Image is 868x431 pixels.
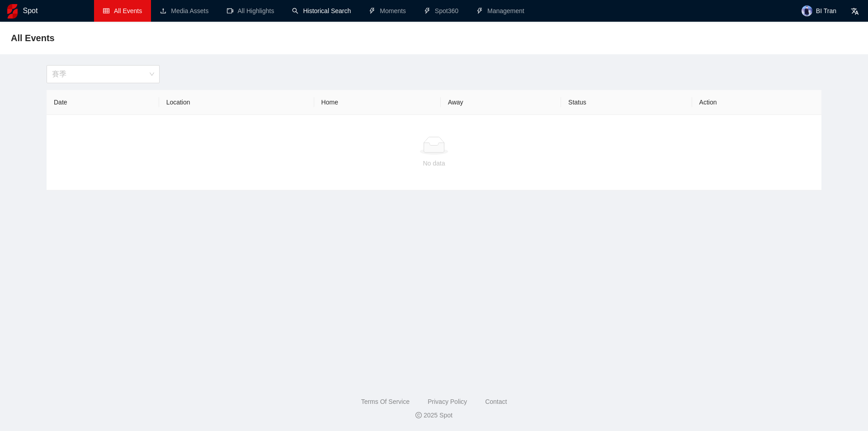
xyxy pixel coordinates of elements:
[424,7,458,14] a: thunderboltSpot360
[47,90,159,115] th: Date
[692,90,821,115] th: Action
[103,8,109,14] span: table
[227,7,274,14] a: video-cameraAll Highlights
[415,412,422,418] span: copyright
[54,158,814,168] div: No data
[802,5,812,16] img: avatar
[361,398,410,405] a: Terms Of Service
[441,90,561,115] th: Away
[7,4,18,19] img: logo
[428,398,467,405] a: Privacy Policy
[476,7,524,14] a: thunderboltManagement
[11,31,55,45] span: All Events
[561,90,692,115] th: Status
[485,398,507,405] a: Contact
[7,410,861,420] div: 2025 Spot
[159,90,314,115] th: Location
[369,7,406,14] a: thunderboltMoments
[160,7,208,14] a: uploadMedia Assets
[114,7,142,14] span: All Events
[314,90,441,115] th: Home
[292,7,351,14] a: searchHistorical Search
